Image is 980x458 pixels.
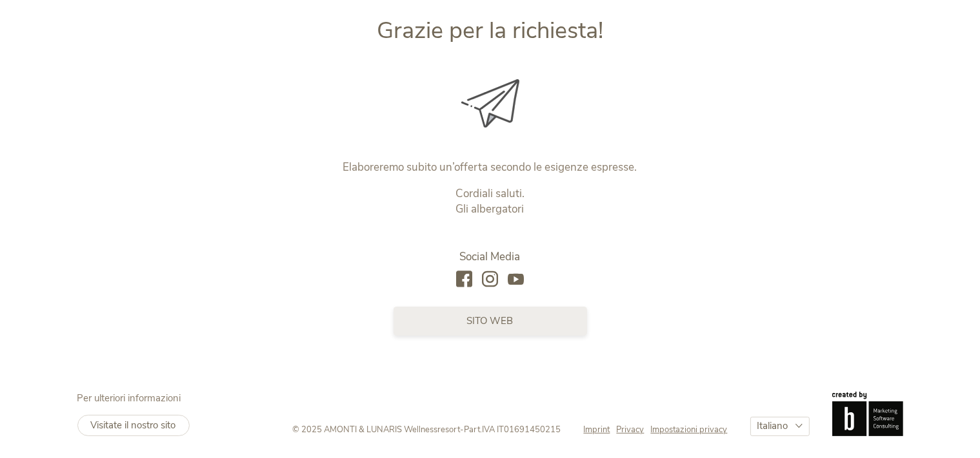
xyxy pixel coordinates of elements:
a: Impostazioni privacy [651,424,728,435]
span: Grazie per la richiesta! [377,15,603,46]
a: sito web [394,307,587,336]
span: Social Media [460,249,521,264]
p: Cordiali saluti. Gli albergatori [221,186,759,217]
span: Per ulteriori informazioni [77,392,181,405]
a: facebook [456,271,472,289]
span: © 2025 AMONTI & LUNARIS Wellnessresort [293,424,461,435]
a: youtube [508,271,524,289]
span: - [461,424,465,435]
img: Brandnamic GmbH | Leading Hospitality Solutions [832,392,903,435]
span: Visitate il nostro sito [91,419,176,432]
img: Grazie per la richiesta! [461,79,519,128]
span: Part.IVA IT01691450215 [465,424,561,435]
a: Visitate il nostro sito [77,415,190,436]
a: instagram [482,271,498,289]
span: Privacy [617,424,645,435]
a: Privacy [617,424,651,435]
span: Imprint [584,424,610,435]
p: Elaboreremo subito un’offerta secondo le esigenze espresse. [221,160,759,175]
a: Imprint [584,424,617,435]
span: sito web [467,314,514,328]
